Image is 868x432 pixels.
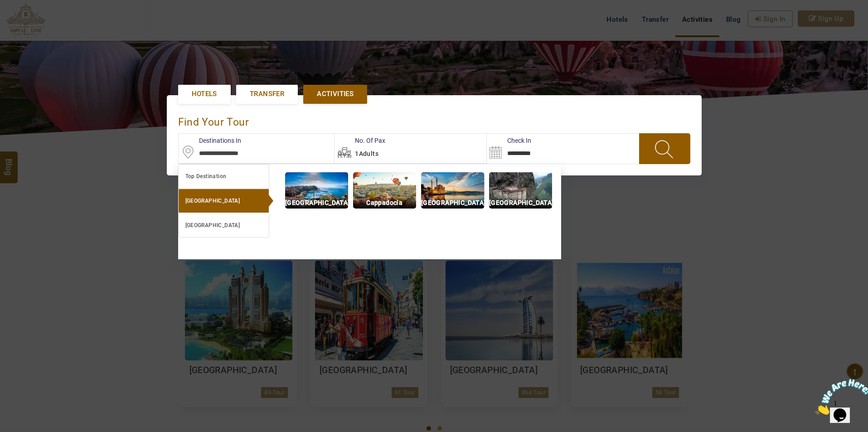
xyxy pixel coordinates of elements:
[487,136,531,145] label: Check In
[421,172,484,209] img: img
[489,172,552,209] img: img
[178,107,690,133] div: find your Tour
[179,136,241,145] label: Destinations In
[335,136,385,145] label: No. Of Pax
[236,85,298,103] a: Transfer
[285,172,348,209] img: img
[489,198,552,208] p: [GEOGRAPHIC_DATA]
[4,4,7,11] span: 1
[178,189,269,213] a: [GEOGRAPHIC_DATA]
[192,89,217,99] span: Hotels
[185,198,240,204] b: [GEOGRAPHIC_DATA]
[355,150,378,157] span: 1Adults
[185,173,227,180] b: Top Destination
[317,89,354,99] span: Activities
[353,172,416,209] img: img
[421,198,484,208] p: [GEOGRAPHIC_DATA]
[250,89,284,99] span: Transfer
[178,164,269,189] a: Top Destination
[285,198,348,208] p: [GEOGRAPHIC_DATA]
[303,85,367,103] a: Activities
[178,85,231,103] a: Hotels
[4,4,60,39] img: Chat attention grabber
[185,222,240,228] b: [GEOGRAPHIC_DATA]
[812,375,868,418] iframe: chat widget
[178,213,269,238] a: [GEOGRAPHIC_DATA]
[353,198,416,208] p: Cappadocia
